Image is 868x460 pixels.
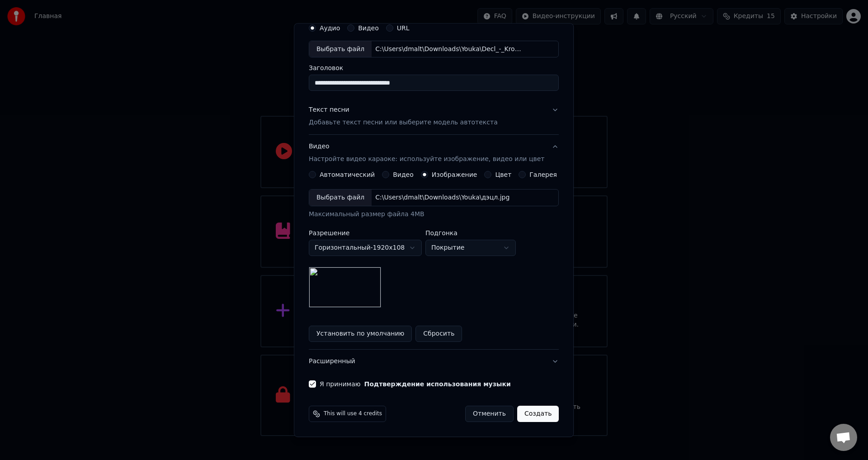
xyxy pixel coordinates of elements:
[309,119,498,128] p: Добавьте текст песни или выберите модель автотекста
[320,25,340,31] label: Аудио
[309,210,559,219] div: Максимальный размер файла 4MB
[495,172,512,178] label: Цвет
[397,25,410,31] label: URL
[372,194,513,203] div: C:\Users\dmalt\Downloads\Youka\дэцл.jpg
[309,230,422,237] label: Разрешение
[358,25,379,31] label: Видео
[324,411,382,418] span: This will use 4 credits
[517,406,559,422] button: Создать
[372,45,525,54] div: C:\Users\dmalt\Downloads\Youka\Decl_-_Krov_Moya_Krov_64892074.mp3
[309,135,559,171] button: ВидеоНастройте видео караоке: используйте изображение, видео или цвет
[309,106,349,115] div: Текст песни
[309,326,412,342] button: Установить по умолчанию
[465,406,514,422] button: Отменить
[416,326,462,342] button: Сбросить
[364,381,511,388] button: Я принимаю
[309,155,544,164] p: Настройте видео караоке: используйте изображение, видео или цвет
[432,172,477,178] label: Изображение
[309,190,372,206] div: Выбрать файл
[425,230,516,237] label: Подгонка
[309,99,559,135] button: Текст песниДобавьте текст песни или выберите модель автотекста
[309,142,544,164] div: Видео
[309,41,372,57] div: Выбрать файл
[309,350,559,374] button: Расширенный
[309,65,559,71] label: Заголовок
[530,172,557,178] label: Галерея
[320,381,511,388] label: Я принимаю
[309,171,559,350] div: ВидеоНастройте видео караоке: используйте изображение, видео или цвет
[320,172,375,178] label: Автоматический
[393,172,414,178] label: Видео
